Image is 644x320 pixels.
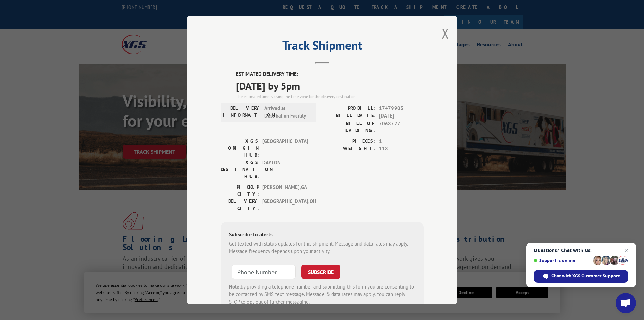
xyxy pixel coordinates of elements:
[322,145,376,153] label: WEIGHT:
[262,159,308,180] span: DAYTON
[534,248,628,253] span: Questions? Chat with us!
[236,93,424,100] div: The estimated time is using the time zone for the delivery destination.
[221,137,259,159] label: XGS ORIGIN HUB:
[262,198,308,212] span: [GEOGRAPHIC_DATA] , OH
[379,137,424,145] span: 1
[221,41,424,54] h2: Track Shipment
[229,230,415,240] div: Subscribe to alerts
[236,78,424,93] span: [DATE] by 5pm
[262,184,308,198] span: [PERSON_NAME] , GA
[301,265,340,279] button: SUBSCRIBE
[232,265,296,279] input: Phone Number
[623,246,631,254] span: Close chat
[616,293,636,313] div: Open chat
[379,112,424,120] span: [DATE]
[221,184,259,198] label: PICKUP CITY:
[379,105,424,112] span: 17479903
[534,270,628,283] div: Chat with XGS Customer Support
[262,137,308,159] span: [GEOGRAPHIC_DATA]
[229,240,415,255] div: Get texted with status updates for this shipment. Message and data rates may apply. Message frequ...
[322,137,376,145] label: PIECES:
[322,120,376,134] label: BILL OF LADING:
[264,105,310,120] span: Arrived at Destination Facility
[229,283,241,290] strong: Note:
[221,198,259,212] label: DELIVERY CITY:
[442,24,449,42] button: Close modal
[551,273,620,279] span: Chat with XGS Customer Support
[379,120,424,134] span: 7068727
[221,159,259,180] label: XGS DESTINATION HUB:
[229,283,415,306] div: by providing a telephone number and submitting this form you are consenting to be contacted by SM...
[322,105,376,112] label: PROBILL:
[534,258,591,263] span: Support is online
[236,70,424,78] label: ESTIMATED DELIVERY TIME:
[379,145,424,153] span: 118
[223,105,261,120] label: DELIVERY INFORMATION:
[322,112,376,120] label: BILL DATE:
